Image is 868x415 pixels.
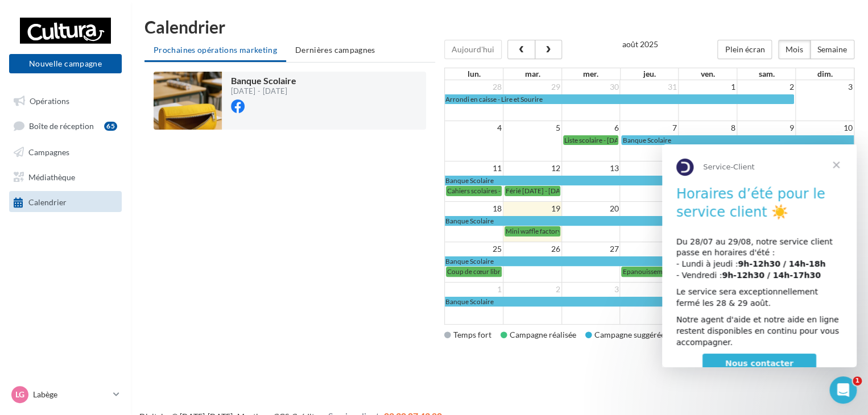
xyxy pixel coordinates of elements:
[445,242,503,256] td: 25
[620,121,679,135] td: 7
[445,297,494,306] span: Banque Scolaire
[9,54,122,73] button: Nouvelle campagne
[737,121,795,135] td: 9
[444,329,491,341] div: Temps fort
[445,80,503,94] td: 28
[717,40,772,59] button: Plein écran
[40,209,154,230] a: Nous contacter
[28,172,75,181] span: Médiathèque
[445,94,794,104] a: Arrondi en caisse - Lire et Sourire
[445,283,503,297] td: 1
[778,40,811,59] button: Mois
[737,68,796,80] th: sam.
[445,217,494,225] span: Banque Scolaire
[622,40,658,48] h2: août 2025
[829,376,857,404] iframe: Intercom live chat
[561,68,620,80] th: mer.
[662,144,857,367] iframe: Intercom live chat message
[445,202,503,216] td: 18
[737,80,795,94] td: 2
[445,297,854,306] a: Banque Scolaire
[561,202,620,216] td: 20
[620,242,679,256] td: 28
[7,191,124,211] a: Calendrier
[446,267,502,276] a: Coup de cœur librairie - [DATE] 16:04
[796,68,854,80] th: dim.
[447,267,559,276] span: Coup de cœur librairie - [DATE] 16:04
[33,389,109,400] p: Labège
[231,88,296,95] div: [DATE] - [DATE]
[29,121,94,131] span: Boîte de réception
[620,80,679,94] td: 31
[446,186,502,196] a: Cahiers scolaires - [DATE] 13:58
[503,161,561,176] td: 12
[853,376,862,385] span: 1
[621,267,677,276] a: Epanouissement personnel - [DATE] 16:20
[679,121,737,135] td: 8
[506,227,606,235] span: Mini waffle factory - [DATE] 14:29
[505,186,560,196] a: Férié [DATE] - [DATE] 14:03
[622,136,671,144] span: Banque Scolaire
[505,226,560,236] a: Mini waffle factory - [DATE] 14:29
[445,176,494,185] span: Banque Scolaire
[622,267,748,276] span: Epanouissement personnel - [DATE] 16:20
[679,80,737,94] td: 1
[15,389,24,400] span: Lg
[445,216,854,226] a: Banque Scolaire
[561,283,620,297] td: 3
[561,80,620,94] td: 30
[585,329,665,341] div: Campagne suggérée
[503,80,561,94] td: 29
[620,161,679,176] td: 14
[28,147,69,156] span: Campagnes
[104,122,117,131] div: 65
[144,18,854,35] h1: Calendrier
[231,75,296,86] span: Banque Scolaire
[679,68,737,80] th: ven.
[7,90,124,110] a: Opérations
[561,121,620,135] td: 6
[445,68,503,80] th: lun.
[445,256,854,266] a: Banque Scolaire
[7,115,124,136] a: Boîte de réception65
[295,45,375,55] span: Dernières campagnes
[154,45,277,55] span: Prochaines opérations marketing
[503,68,561,80] th: mar.
[445,257,494,265] span: Banque Scolaire
[621,135,854,145] a: Banque Scolaire
[30,96,69,105] span: Opérations
[503,121,561,135] td: 5
[7,141,124,161] a: Campagnes
[445,161,503,176] td: 11
[445,176,854,185] a: Banque Scolaire
[444,40,502,59] button: Aujourd'hui
[445,121,503,135] td: 4
[563,135,619,145] a: Liste scolaire - [DATE] 13:29
[620,283,679,297] td: 4
[503,283,561,297] td: 2
[620,202,679,216] td: 21
[620,68,679,80] th: jeu.
[503,242,561,256] td: 26
[795,80,854,94] td: 3
[447,186,542,195] span: Cahiers scolaires - [DATE] 13:58
[7,166,124,186] a: Médiathèque
[561,242,620,256] td: 27
[503,202,561,216] td: 19
[9,384,122,405] a: Lg Labège
[501,329,576,341] div: Campagne réalisée
[810,40,854,59] button: Semaine
[63,214,131,223] span: Nous contacter
[795,121,854,135] td: 10
[564,136,647,144] span: Liste scolaire - [DATE] 13:29
[561,161,620,176] td: 13
[506,186,589,195] span: Férié [DATE] - [DATE] 14:03
[445,95,543,103] span: Arrondi en caisse - Lire et Sourire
